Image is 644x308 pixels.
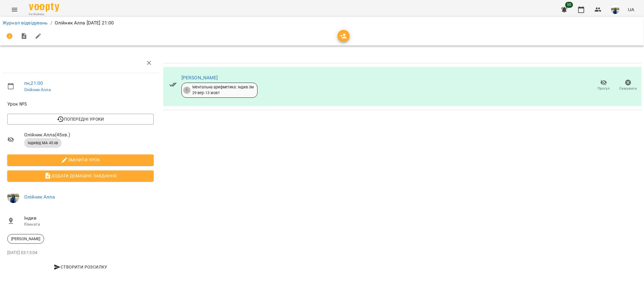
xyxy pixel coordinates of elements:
[183,87,191,94] div: 5
[24,80,43,86] a: пн , 21:00
[24,194,55,200] a: Олійник Алла
[7,100,154,108] span: Урок №5
[598,86,610,91] span: Прогул
[2,20,48,26] a: Журнал відвідувань
[181,75,218,81] a: [PERSON_NAME]
[12,116,149,123] span: Попередні уроки
[24,140,62,146] span: індивід МА 45 хв
[12,156,149,164] span: Змінити урок
[7,191,19,203] img: 79bf113477beb734b35379532aeced2e.jpg
[7,170,154,181] button: Додати домашнє завдання
[7,262,154,272] button: Створити розсилку
[50,19,52,27] li: /
[192,84,254,96] div: Ментальна арифметика: Індив 3м 29 вер - 13 жовт
[620,86,637,91] span: Скасувати
[591,77,616,94] button: Прогул
[12,172,149,179] span: Додати домашнє завдання
[2,19,642,27] nav: breadcrumb
[628,6,634,13] span: UA
[7,154,154,165] button: Змінити урок
[611,5,620,14] img: 79bf113477beb734b35379532aeced2e.jpg
[7,2,22,17] button: Menu
[616,77,640,94] button: Скасувати
[24,221,154,227] p: Кімната
[24,214,154,222] span: Індив
[8,236,44,242] span: [PERSON_NAME]
[10,263,151,271] span: Створити розсилку
[29,12,59,16] span: For Business
[7,234,44,244] div: [PERSON_NAME]
[565,2,573,8] span: 50
[626,4,637,15] button: UA
[24,87,51,92] a: Олійник Алла
[55,19,114,27] p: Олійник Алла [DATE] 21:00
[7,250,154,256] p: [DATE] 03:13:04
[24,131,154,138] span: Олійник Алла ( 45 хв. )
[7,114,154,125] button: Попередні уроки
[29,3,59,12] img: Voopty Logo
